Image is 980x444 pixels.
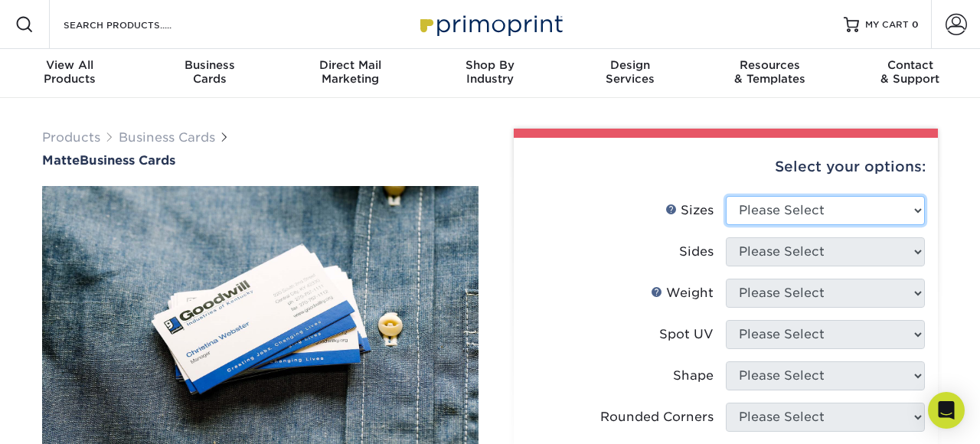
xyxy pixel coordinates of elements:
[420,49,560,98] a: Shop ByIndustry
[865,18,909,31] span: MY CART
[420,58,560,72] span: Shop By
[651,284,714,302] div: Weight
[526,138,926,196] div: Select your options:
[560,58,700,86] div: Services
[840,49,980,98] a: Contact& Support
[840,58,980,72] span: Contact
[700,49,840,98] a: Resources& Templates
[42,130,100,145] a: Products
[659,325,714,344] div: Spot UV
[928,392,965,429] div: Open Intercom Messenger
[912,19,919,30] span: 0
[119,130,215,145] a: Business Cards
[679,243,714,261] div: Sides
[140,49,280,98] a: BusinessCards
[42,153,80,168] span: Matte
[600,408,714,426] div: Rounded Corners
[413,8,567,41] img: Primoprint
[560,49,700,98] a: DesignServices
[280,58,420,72] span: Direct Mail
[673,367,714,385] div: Shape
[560,58,700,72] span: Design
[420,58,560,86] div: Industry
[280,58,420,86] div: Marketing
[700,58,840,86] div: & Templates
[42,153,479,168] h1: Business Cards
[840,58,980,86] div: & Support
[62,15,211,34] input: SEARCH PRODUCTS.....
[140,58,280,72] span: Business
[665,201,714,220] div: Sizes
[700,58,840,72] span: Resources
[140,58,280,86] div: Cards
[42,153,479,168] a: MatteBusiness Cards
[280,49,420,98] a: Direct MailMarketing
